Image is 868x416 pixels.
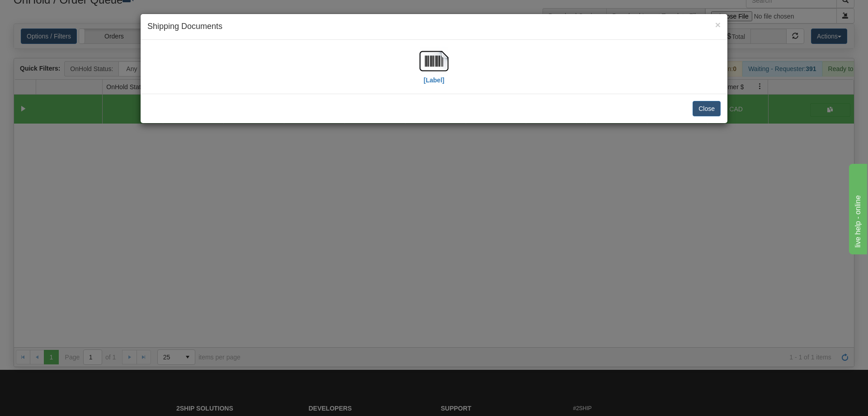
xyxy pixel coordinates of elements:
a: [Label] [420,57,448,83]
div: live help - online [7,5,84,16]
label: [Label] [424,76,444,85]
img: barcode.jpg [420,47,448,76]
button: Close [693,101,721,116]
h4: Shipping Documents [147,21,721,33]
button: Close [715,20,721,29]
span: × [715,19,721,30]
iframe: chat widget [847,162,867,254]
